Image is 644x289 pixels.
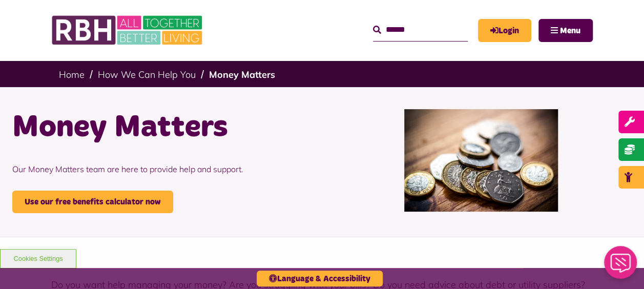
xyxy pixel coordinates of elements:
input: Search [373,19,468,41]
iframe: Netcall Web Assistant for live chat [598,243,644,289]
span: Menu [560,27,580,35]
a: Money Matters [209,69,275,80]
a: How We Can Help You [98,69,196,80]
a: Use our free benefits calculator now [12,191,173,213]
a: MyRBH [478,19,531,42]
p: Our Money Matters team are here to provide help and support. [12,148,315,191]
button: Navigation [538,19,593,42]
h1: Money Matters [12,108,315,148]
button: Language & Accessibility [257,271,383,286]
img: Money 2 [404,109,558,212]
img: RBH [51,10,205,50]
a: Home [59,69,85,80]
